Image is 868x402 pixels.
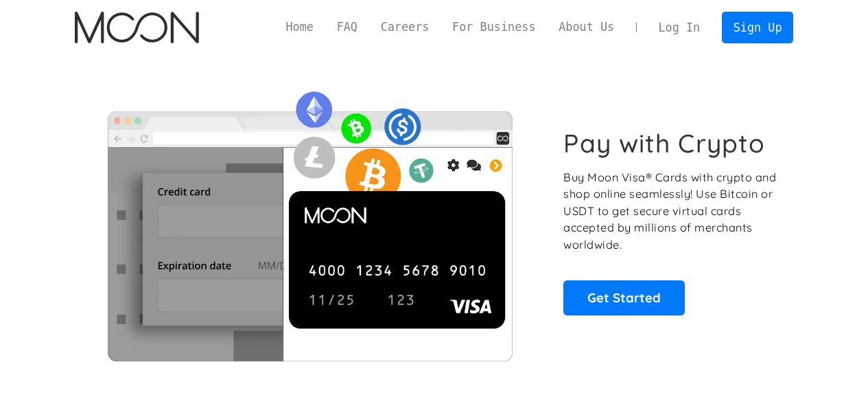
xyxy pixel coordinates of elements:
a: About Us [547,19,626,36]
a: Sign Up [722,12,793,43]
h1: Pay with Crypto [563,128,765,159]
a: Get Started [563,280,685,315]
img: Moon Logo [75,12,199,43]
a: Careers [369,19,441,36]
a: home [75,12,199,43]
p: Buy Moon Visa® Cards with crypto and shop online seamlessly! Use Bitcoin or USDT to get secure vi... [563,169,778,254]
a: FAQ [325,19,369,36]
a: For Business [441,19,547,36]
a: Log In [647,12,712,43]
img: Moon Cards let you spend your crypto anywhere Visa is accepted. [75,82,545,361]
a: Home [274,19,325,36]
